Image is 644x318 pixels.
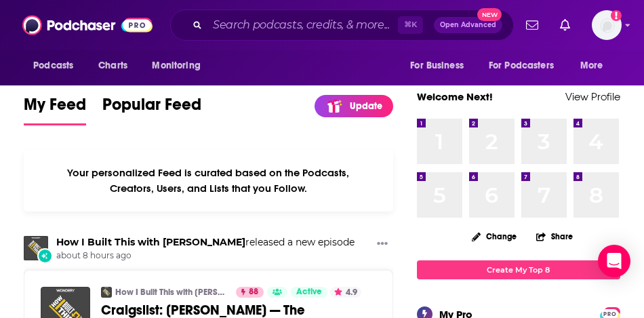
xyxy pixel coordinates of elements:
[89,53,136,79] a: Charts
[598,245,630,277] div: Open Intercom Messenger
[315,95,393,117] a: Update
[115,287,227,298] a: How I Built This with [PERSON_NAME]
[56,250,355,262] span: about 8 hours ago
[101,287,112,298] img: How I Built This with Guy Raz
[521,14,544,37] a: Show notifications dropdown
[434,17,502,33] button: Open AdvancedNew
[24,94,86,125] a: My Feed
[56,236,355,249] h3: released a new episode
[102,94,201,123] span: Popular Feed
[536,223,573,250] button: Share
[56,236,245,248] a: How I Built This with Guy Raz
[401,53,481,79] button: open menu
[24,150,393,212] div: Your personalized Feed is curated based on the Podcasts, Creators, Users, and Lists that you Follow.
[24,94,86,123] span: My Feed
[207,14,398,36] input: Search podcasts, credits, & more...
[555,14,576,37] a: Show notifications dropdown
[249,285,258,299] span: 88
[350,100,382,112] p: Update
[410,56,464,75] span: For Business
[440,22,496,28] span: Open Advanced
[580,56,603,75] span: More
[37,248,52,263] div: New Episode
[417,260,620,279] a: Create My Top 8
[330,287,361,298] button: 4.9
[296,285,322,299] span: Active
[170,9,514,41] div: Search podcasts, credits, & more...
[477,8,502,21] span: New
[24,236,48,260] img: How I Built This with Guy Raz
[592,10,622,40] img: User Profile
[480,53,573,79] button: open menu
[565,90,620,103] a: View Profile
[417,90,493,103] a: Welcome Next!
[592,10,622,40] span: Logged in as systemsteam
[102,94,201,125] a: Popular Feed
[464,228,525,245] button: Change
[142,53,218,79] button: open menu
[236,287,264,298] a: 88
[22,12,153,38] img: Podchaser - Follow, Share and Rate Podcasts
[98,56,127,75] span: Charts
[489,56,554,75] span: For Podcasters
[602,308,618,318] a: PRO
[571,53,620,79] button: open menu
[152,56,200,75] span: Monitoring
[371,236,393,253] button: Show More Button
[611,10,622,21] svg: Add a profile image
[398,16,423,34] span: ⌘ K
[24,53,91,79] button: open menu
[592,10,622,40] button: Show profile menu
[33,56,73,75] span: Podcasts
[291,287,327,298] a: Active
